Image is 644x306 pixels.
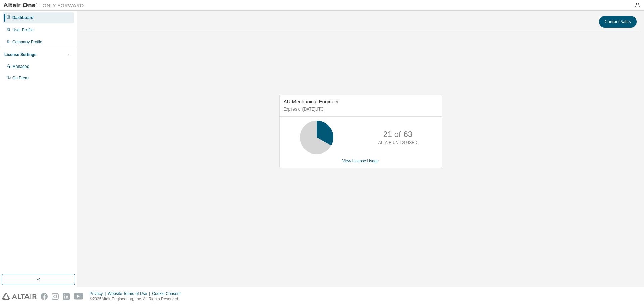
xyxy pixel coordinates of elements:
[12,64,29,69] div: Managed
[41,293,48,300] img: facebook.svg
[12,75,29,81] div: On Prem
[284,106,436,112] p: Expires on [DATE] UTC
[152,291,184,296] div: Cookie Consent
[378,140,417,146] p: ALTAIR UNITS USED
[12,39,42,45] div: Company Profile
[4,52,36,57] div: License Settings
[90,291,108,296] div: Privacy
[383,129,412,140] p: 21 of 63
[108,291,152,296] div: Website Terms of Use
[12,27,34,33] div: User Profile
[342,159,379,163] a: View License Usage
[90,296,185,302] p: © 2025 Altair Engineering, Inc. All Rights Reserved.
[63,293,70,300] img: linkedin.svg
[12,15,34,20] div: Dashboard
[2,293,37,300] img: altair_logo.svg
[3,2,87,9] img: Altair One
[74,293,84,300] img: youtube.svg
[599,16,637,28] button: Contact Sales
[52,293,59,300] img: instagram.svg
[284,99,339,104] span: AU Mechanical Engineer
